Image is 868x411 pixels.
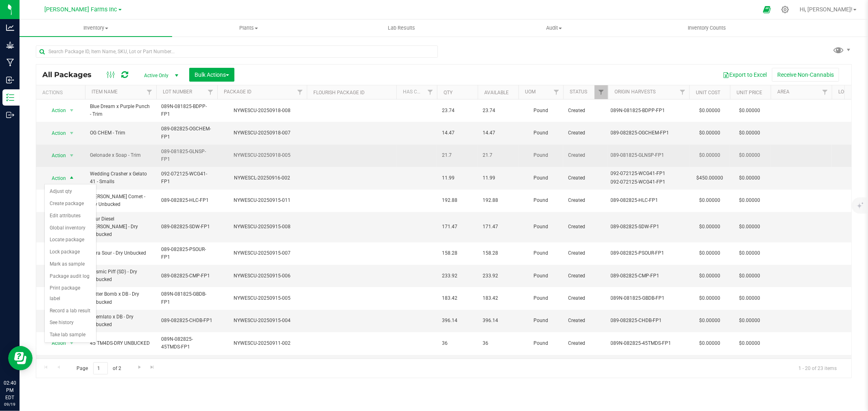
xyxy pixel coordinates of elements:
span: Action [44,173,66,184]
a: Package ID [224,89,251,95]
span: 21.7 [483,151,514,159]
span: 36 [483,340,514,347]
iframe: Resource center [8,346,33,370]
li: Record a lab result [45,305,96,317]
span: 158.28 [442,249,473,257]
span: 23.74 [483,107,514,115]
inline-svg: Manufacturing [6,58,14,67]
li: Package audit log [45,270,96,283]
div: Value 1: 089N-081825-GBDB-FP1 [611,294,687,302]
div: NYWESCU-20250915-004 [216,317,308,324]
span: $0.00000 [735,270,764,282]
div: NYWESCU-20250918-007 [216,129,308,137]
span: Inventory Counts [677,24,737,32]
span: Created [568,197,603,204]
a: Area [777,89,789,95]
div: NYWESCU-20250915-005 [216,294,308,302]
a: Go to the next page [133,362,145,373]
span: Pound [523,340,558,347]
span: 396.14 [442,317,473,324]
a: Filter [818,85,832,99]
span: Action [44,105,66,116]
span: 192.88 [483,197,514,204]
div: Value 1: 089-082825-SDW-FP1 [611,223,687,231]
a: UOM [525,89,536,95]
li: Locate package [45,234,96,246]
td: $0.00000 [689,242,730,265]
span: 11.99 [483,174,514,182]
a: Audit [478,19,630,37]
inline-svg: Grow [6,41,14,49]
span: $0.00000 [735,221,764,233]
button: Receive Non-Cannabis [772,68,839,82]
div: Value 1: 089-081825-GLNSP-FP1 [611,151,687,159]
a: Inventory [20,19,172,37]
span: $0.00000 [735,149,764,161]
a: Filter [550,85,563,99]
span: 171.47 [442,223,473,231]
span: 183.42 [483,294,514,302]
span: Created [568,223,603,231]
a: Qty [444,90,453,95]
span: Plants [173,24,324,32]
button: Export to Excel [717,68,772,82]
td: $0.00000 [689,332,730,355]
div: Value 1: 089-082825-PSOUR-FP1 [611,249,687,257]
a: Unit Cost [696,90,720,95]
span: Created [568,317,603,324]
div: NYWESCL-20250916-002 [216,174,308,182]
span: 089N-082825-45TMDS-FP1 [161,335,212,351]
div: Value 2: 092-072125-WCG41-FP1 [611,178,687,186]
span: Created [568,272,603,280]
span: Created [568,249,603,257]
span: 45 TM4DS-DRY UNBUCKED [90,340,151,347]
li: Print package label [45,282,96,305]
span: Pound [523,197,558,204]
span: 183.42 [442,294,473,302]
a: Lot Number [163,89,192,95]
span: 14.47 [442,129,473,137]
span: Open Ecommerce Menu [758,2,776,17]
span: 21.7 [442,151,473,159]
div: NYWESCU-20250915-008 [216,223,308,231]
span: 233.92 [483,272,514,280]
span: Hi, [PERSON_NAME]! [800,6,853,13]
span: 233.92 [442,272,473,280]
span: 11.99 [442,174,473,182]
span: Chemlato x DB - Dry Unbucked [90,313,151,329]
span: select [67,173,77,184]
div: Value 1: 092-072125-WCG41-FP1 [611,170,687,177]
li: Mark as sample [45,258,96,270]
span: Cosmic Piff (SD) - Dry Unbucked [90,268,151,283]
span: $0.00000 [735,247,764,259]
a: Filter [293,85,307,99]
span: Created [568,151,603,159]
span: $0.00000 [735,127,764,139]
a: Filter [143,85,156,99]
span: Action [44,128,66,139]
div: NYWESCU-20250918-005 [216,151,308,159]
input: Search Package ID, Item Name, SKU, Lot or Part Number... [36,45,438,58]
span: Pound [523,151,558,159]
td: $0.00000 [689,287,730,309]
span: Wedding Crasher x Gelato 41 - Smalls [90,170,151,186]
span: 089N-081825-BDPP-FP1 [161,103,212,118]
span: Pura Sour - Dry Unbucked [90,249,151,257]
span: 089-082825-CMP-FP1 [161,272,212,280]
span: 089-082825-SDW-FP1 [161,223,212,231]
span: $0.00000 [735,105,764,117]
span: 36 [442,340,473,347]
span: 396.14 [483,317,514,324]
a: Available [484,90,509,95]
span: [PERSON_NAME] Farms Inc [45,6,118,13]
div: Value 1: 089N-081825-BDPP-FP1 [611,107,687,115]
span: select [67,150,77,161]
th: Has COA [396,85,437,100]
div: NYWESCU-20250915-006 [216,272,308,280]
div: NYWESCU-20250918-008 [216,107,308,115]
a: Flourish Package ID [313,90,365,95]
a: Lab Results [325,19,478,37]
div: NYWESCU-20250911-002 [216,340,308,347]
span: $0.00000 [735,337,764,349]
p: 09/19 [4,401,16,407]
